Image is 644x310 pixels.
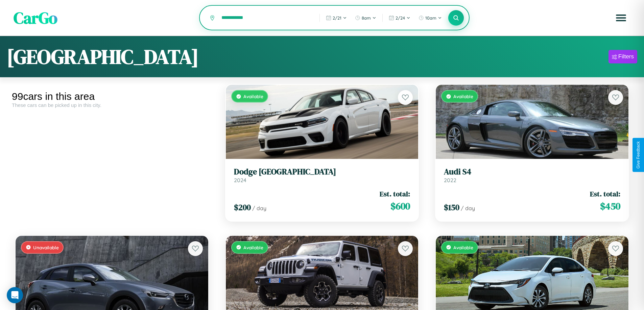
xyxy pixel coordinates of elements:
[444,177,456,184] span: 2022
[415,12,445,23] button: 10am
[461,205,475,212] span: / day
[453,245,473,250] span: Available
[425,15,436,21] span: 10am
[444,167,620,177] h3: Audi S4
[352,12,380,23] button: 8am
[14,7,57,29] span: CarGo
[7,287,23,303] div: Open Intercom Messenger
[396,15,405,21] span: 2 / 24
[243,93,263,99] span: Available
[362,15,371,21] span: 8am
[234,202,251,213] span: $ 200
[323,12,350,23] button: 2/21
[12,91,212,102] div: 99 cars in this area
[612,8,630,27] button: Open menu
[12,102,212,108] div: These cars can be picked up in this city.
[33,245,59,250] span: Unavailable
[385,12,414,23] button: 2/24
[453,93,473,99] span: Available
[636,141,641,169] div: Give Feedback
[390,199,410,213] span: $ 600
[234,167,410,177] h3: Dodge [GEOGRAPHIC_DATA]
[234,167,410,184] a: Dodge [GEOGRAPHIC_DATA]2024
[590,189,620,199] span: Est. total:
[600,199,620,213] span: $ 450
[380,189,410,199] span: Est. total:
[609,50,637,63] button: Filters
[444,167,620,184] a: Audi S42022
[444,202,459,213] span: $ 150
[252,205,266,212] span: / day
[7,43,199,71] h1: [GEOGRAPHIC_DATA]
[618,53,634,60] div: Filters
[243,245,263,250] span: Available
[234,177,246,184] span: 2024
[333,15,341,21] span: 2 / 21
